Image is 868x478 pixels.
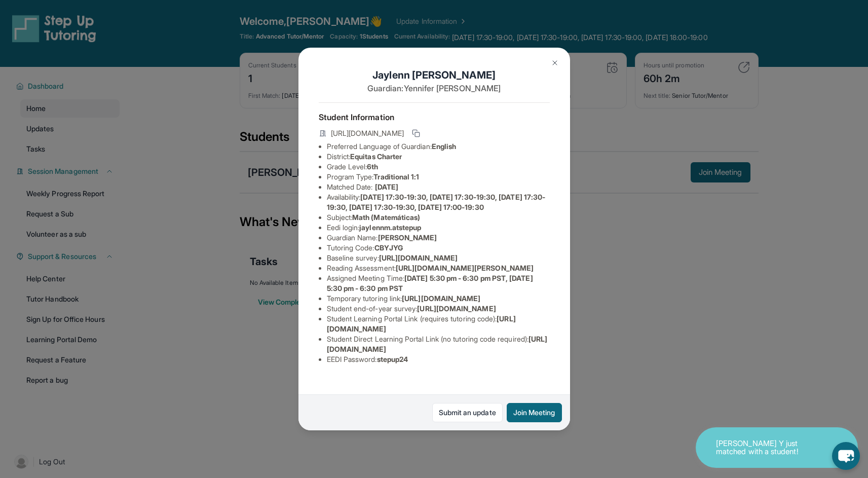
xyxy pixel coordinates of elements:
[832,442,860,470] button: chat-button
[327,274,533,292] span: [DATE] 5:30 pm - 6:30 pm PST, [DATE] 5:30 pm - 6:30 pm PST
[716,439,817,456] p: [PERSON_NAME] Y just matched with a student!
[319,82,550,94] p: Guardian: Yennifer [PERSON_NAME]
[327,192,550,212] li: Availability:
[507,403,562,422] button: Join Meeting
[375,182,398,191] span: [DATE]
[327,334,550,354] li: Student Direct Learning Portal Link (no tutoring code required) :
[327,141,550,152] li: Preferred Language of Guardian:
[327,293,550,304] li: Temporary tutoring link :
[402,294,480,303] span: [URL][DOMAIN_NAME]
[327,223,550,233] li: Eedi login :
[352,213,420,222] span: Math (Matemáticas)
[373,172,419,181] span: Traditional 1:1
[417,304,496,313] span: [URL][DOMAIN_NAME]
[327,162,550,172] li: Grade Level:
[359,223,421,232] span: jaylennm.atstepup
[378,233,437,242] span: [PERSON_NAME]
[327,273,550,293] li: Assigned Meeting Time :
[396,264,534,272] span: [URL][DOMAIN_NAME][PERSON_NAME]
[327,354,550,364] li: EEDI Password :
[350,152,402,161] span: Equitas Charter
[327,152,550,162] li: District:
[379,253,458,262] span: [URL][DOMAIN_NAME]
[327,193,546,211] span: [DATE] 17:30-19:30, [DATE] 17:30-19:30, [DATE] 17:30-19:30, [DATE] 17:30-19:30, [DATE] 17:00-19:30
[319,111,550,123] h4: Student Information
[374,243,403,252] span: CBYJYG
[319,68,550,82] h1: Jaylenn [PERSON_NAME]
[377,355,408,363] span: stepup24
[410,127,422,139] button: Copy link
[367,162,378,171] span: 6th
[551,59,559,67] img: Close Icon
[327,314,550,334] li: Student Learning Portal Link (requires tutoring code) :
[327,243,550,253] li: Tutoring Code :
[327,304,550,314] li: Student end-of-year survey :
[327,212,550,223] li: Subject :
[331,128,404,138] span: [URL][DOMAIN_NAME]
[327,182,550,192] li: Matched Date:
[327,263,550,273] li: Reading Assessment :
[432,142,457,151] span: English
[327,172,550,182] li: Program Type:
[327,253,550,263] li: Baseline survey :
[327,233,550,243] li: Guardian Name :
[432,403,503,422] a: Submit an update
